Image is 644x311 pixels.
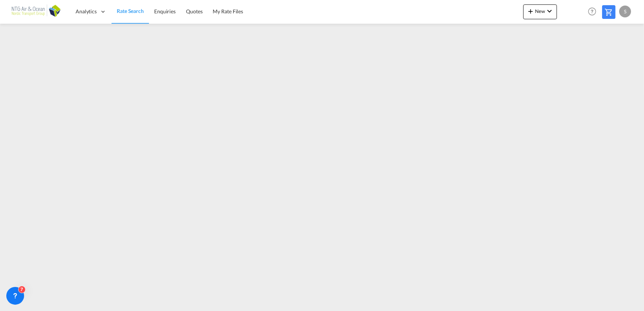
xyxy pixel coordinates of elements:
md-icon: icon-plus 400-fg [526,7,535,16]
button: icon-plus 400-fgNewicon-chevron-down [523,4,557,19]
img: af31b1c0b01f11ecbc353f8e72265e29.png [11,3,61,20]
span: Rate Search [117,8,144,14]
span: Enquiries [154,8,176,14]
div: Help [586,5,602,19]
span: Quotes [186,8,202,14]
span: New [526,8,554,14]
span: My Rate Files [213,8,243,14]
md-icon: icon-chevron-down [545,7,554,16]
div: S [619,6,631,17]
span: Help [586,5,598,18]
span: Analytics [76,8,97,15]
